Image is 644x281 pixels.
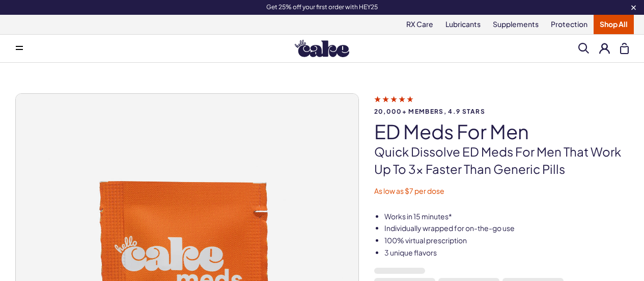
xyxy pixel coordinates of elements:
[384,212,629,222] li: Works in 15 minutes*
[594,15,634,34] a: Shop All
[374,108,629,115] span: 20,000+ members, 4.9 stars
[545,15,594,34] a: Protection
[400,15,439,34] a: RX Care
[374,94,629,115] a: 20,000+ members, 4.9 stars
[439,15,487,34] a: Lubricants
[374,186,629,196] p: As low as $7 per dose
[374,121,629,142] h1: ED Meds for Men
[384,223,629,234] li: Individually wrapped for on-the-go use
[384,248,629,258] li: 3 unique flavors
[384,236,629,246] li: 100% virtual prescription
[487,15,545,34] a: Supplements
[374,143,629,177] p: Quick dissolve ED Meds for men that work up to 3x faster than generic pills
[295,40,349,57] img: Hello Cake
